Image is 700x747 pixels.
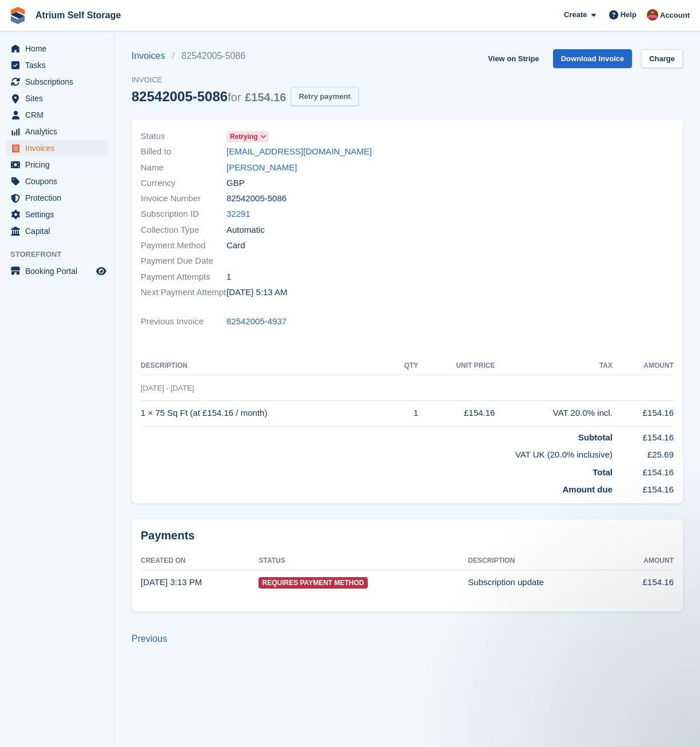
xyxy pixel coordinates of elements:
span: Tasks [25,57,94,73]
a: Previous [132,634,167,643]
span: Previous Invoice [141,315,226,328]
span: Billed to [141,145,226,158]
span: Currency [141,177,226,190]
a: Retrying [226,130,269,143]
span: Home [25,41,94,57]
td: £154.16 [612,400,674,426]
th: QTY [391,357,419,375]
span: 1 [226,271,231,284]
a: Atrium Self Storage [31,6,125,25]
span: Card [226,239,245,252]
td: £25.69 [612,444,674,462]
th: Description [468,552,614,570]
span: Invoice [132,74,359,86]
a: menu [6,157,108,173]
span: [DATE] - [DATE] [141,384,194,392]
a: menu [6,140,108,156]
a: menu [6,74,108,90]
span: Storefront [10,249,114,260]
h2: Payments [141,529,674,543]
th: Tax [495,357,612,375]
td: £154.16 [612,479,674,496]
a: View on Stripe [483,49,543,68]
span: Protection [25,190,94,206]
img: stora-icon-8386f47178a22dfd0bd8f6a31ec36ba5ce8667c1dd55bd0f319d3a0aa187defe.svg [9,7,26,24]
span: Pricing [25,157,94,173]
div: VAT 20.0% incl. [495,407,612,420]
img: Mark Rhodes [647,9,658,21]
strong: Amount due [563,484,613,494]
span: Status [141,130,226,143]
span: Create [564,9,587,21]
strong: Total [592,467,612,477]
button: Retry payment [291,87,358,106]
a: menu [6,190,108,206]
span: Booking Portal [25,263,94,279]
span: Settings [25,206,94,222]
a: 32291 [226,208,250,221]
span: Coupons [25,173,94,189]
a: [EMAIL_ADDRESS][DOMAIN_NAME] [226,145,372,158]
span: Account [660,10,690,21]
th: Unit Price [418,357,495,375]
a: Preview store [94,264,108,278]
th: Amount [612,357,674,375]
th: Status [258,552,468,570]
td: £154.16 [612,462,674,479]
strong: Subtotal [578,432,612,442]
span: Next Payment Attempt [141,286,226,299]
span: £154.16 [245,91,286,104]
span: Payment Method [141,239,226,252]
span: Invoice Number [141,192,226,205]
td: Subscription update [468,570,614,595]
td: £154.16 [418,400,495,426]
a: menu [6,124,108,140]
time: 2025-10-03 04:13:22 UTC [226,286,287,299]
nav: breadcrumbs [132,49,359,63]
span: Name [141,161,226,174]
td: VAT UK (20.0% inclusive) [141,444,612,462]
th: Description [141,357,391,375]
span: Payment Due Date [141,255,226,268]
a: menu [6,107,108,123]
a: menu [6,57,108,73]
span: Sites [25,90,94,106]
span: Invoices [25,140,94,156]
td: £154.16 [614,570,674,595]
td: 1 [391,400,419,426]
span: Requires Payment Method [258,577,367,589]
span: Capital [25,223,94,239]
a: menu [6,206,108,222]
a: menu [6,41,108,57]
td: 1 × 75 Sq Ft (at £154.16 / month) [141,400,391,426]
th: Amount [614,552,674,570]
span: Collection Type [141,224,226,237]
a: Invoices [132,49,172,63]
span: Subscriptions [25,74,94,90]
span: Help [621,9,637,21]
span: Automatic [226,224,265,237]
a: Charge [641,49,683,68]
time: 2025-09-30 14:13:18 UTC [141,577,202,587]
a: [PERSON_NAME] [226,161,297,174]
a: menu [6,263,108,279]
a: Download Invoice [553,49,633,68]
a: 82542005-4937 [226,315,287,328]
span: 82542005-5086 [226,192,287,205]
span: Payment Attempts [141,271,226,284]
span: Subscription ID [141,208,226,221]
a: menu [6,90,108,106]
a: menu [6,223,108,239]
span: Retrying [230,132,258,142]
span: Analytics [25,124,94,140]
a: menu [6,173,108,189]
td: £154.16 [612,426,674,444]
span: for [228,91,241,104]
th: Created On [141,552,258,570]
span: GBP [226,177,245,190]
span: CRM [25,107,94,123]
div: 82542005-5086 [132,89,286,104]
